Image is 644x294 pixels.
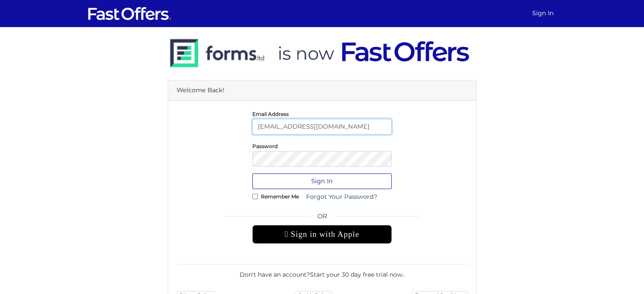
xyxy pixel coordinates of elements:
a: Sign In [529,5,557,22]
div: Welcome Back! [168,80,476,101]
label: Remember Me [261,195,299,198]
a: Forgot Your Password? [301,189,383,205]
label: Password [252,145,278,147]
input: E-Mail [252,119,392,135]
label: Email Address [252,113,289,115]
button: Sign In [252,173,392,189]
div: Sign in with Apple [252,225,392,244]
span: OR [252,212,392,225]
div: Don't have an account? . [177,264,468,279]
a: Start your 30 day free trial now. [310,271,404,278]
